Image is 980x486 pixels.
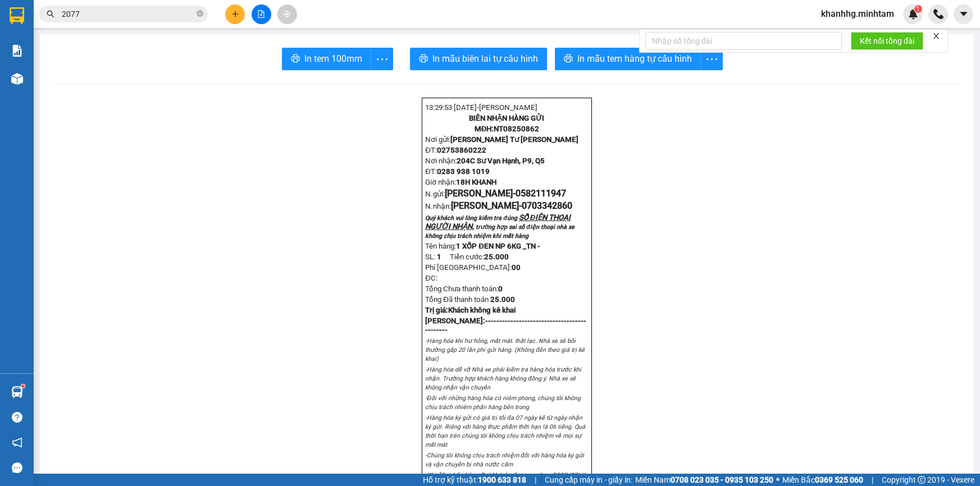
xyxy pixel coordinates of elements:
span: 18H KHANH [456,178,496,186]
span: copyright [918,476,926,484]
strong: [PERSON_NAME]:-------------------------------------------- [425,317,586,334]
span: 1 [437,253,441,261]
span: ĐT: [425,167,437,176]
span: Khách không kê khai [448,306,516,314]
strong: MĐH: [475,125,540,133]
span: file-add [257,10,265,18]
em: -Hàng hóa khi hư hỏng, mất mát. thất lạc. Nhà xe sẽ bồi thường gấp 20 lần phí gửi hàng. (Không đề... [425,337,585,363]
span: In mẫu biên lai tự cấu hình [432,52,538,66]
button: file-add [252,4,271,24]
span: Cung cấp máy in - giấy in: [545,474,632,486]
button: caret-down [954,4,973,24]
span: Tiền cước: [450,253,509,261]
button: aim [277,4,297,24]
span: Hỗ trợ kỹ thuật: [423,474,526,486]
sup: 1 [21,384,25,388]
span: close [932,32,940,40]
button: more [700,48,723,70]
span: SỐ ĐIỆN THOẠI NGƯỜI NHẬN, [425,213,571,231]
span: 13:29:53 [DATE]- [425,103,537,112]
strong: 0 [512,263,521,272]
span: 0 [516,263,521,272]
span: printer [419,54,428,65]
span: 0 [498,285,503,293]
span: Trị giá: [425,306,448,314]
span: NT08250862 [494,125,539,133]
button: printerIn mẫu biên lai tự cấu hình [410,48,547,70]
span: | [872,474,873,486]
span: Kết nối tổng đài [860,35,914,47]
input: Nhập số tổng đài [645,32,842,50]
span: SL: [425,253,435,261]
span: Tổng Chưa thanh toán: [425,285,503,293]
button: plus [225,4,245,24]
span: Miền Nam [635,474,773,486]
strong: 1900 633 818 [478,475,526,484]
span: search [47,10,54,18]
span: [PERSON_NAME]- [451,200,522,211]
span: In tem 100mm [304,52,362,66]
span: notification [12,437,22,448]
img: warehouse-icon [11,73,23,85]
sup: 1 [914,5,922,13]
span: ĐT: [425,146,437,154]
span: Tổng Đã thanh toán [425,295,489,304]
span: printer [291,54,300,65]
strong: BIÊN NHẬN HÀNG GỬI [469,114,544,122]
span: Phí [GEOGRAPHIC_DATA]: [425,263,521,272]
img: icon-new-feature [908,9,918,19]
span: [PERSON_NAME] Tư [PERSON_NAME] [450,135,578,144]
span: 25.000 [490,295,515,304]
span: ⚪️ [776,478,780,482]
span: Nơi nhận: [425,157,545,165]
span: khanhhg.minhtam [812,7,903,21]
span: question-circle [12,412,22,423]
span: 0283 938 1019 [437,167,490,176]
span: 0703342860 [522,200,572,211]
strong: 0369 525 060 [815,475,863,484]
button: Kết nối tổng đài [851,32,923,50]
button: more [371,48,393,70]
span: trường hợp sai số điện thoại nhà xe không chịu trách nhiệm khi mất hàng [425,223,575,240]
span: ĐC: [425,274,437,282]
span: close-circle [197,9,203,20]
img: solution-icon [11,45,23,57]
span: 204C Sư Vạn Hạnh, P9, Q5 [457,157,545,165]
span: [PERSON_NAME] [479,103,537,112]
span: 1 XỐP ĐEN NP 6KG _TN - [456,242,540,250]
input: Tìm tên, số ĐT hoặc mã đơn [62,8,194,20]
span: close-circle [197,10,203,17]
em: -Đối với những hàng hóa có niêm phong, chúng tôi không chịu trách nhiêm phần hàng bên trong [425,395,581,411]
span: aim [283,10,291,18]
span: 0582111947 [516,188,566,199]
img: phone-icon [933,9,943,19]
span: more [701,52,722,66]
button: printerIn mẫu tem hàng tự cấu hình [555,48,701,70]
span: more [371,52,393,66]
em: -Hàng hóa ký gửi có giá trị tối đa 07 ngày kể từ ngày nhận ký gửi. Riêng với hàng thực phẩm thời ... [425,414,585,448]
strong: 0708 023 035 - 0935 103 250 [671,475,773,484]
img: logo-vxr [10,7,24,24]
span: Nơi gửi: [425,135,578,144]
span: 02753860222 [437,146,486,154]
span: message [12,462,22,473]
span: Giờ nhận: [425,178,496,186]
span: N.gửi: [425,190,566,198]
span: Tên hàng: [425,242,540,250]
span: | [535,474,536,486]
span: N.nhận: [425,202,572,210]
span: Quý khách vui lòng kiểm tra đúng [425,214,517,222]
span: 25.000 [484,253,509,261]
span: plus [231,10,239,18]
em: -Hàng hóa dễ vỡ Nhà xe phải kiểm tra hàng hóa trước khi nhận. Trường hợp khách hàng không đồng ý.... [425,366,581,391]
span: [PERSON_NAME]- [445,188,566,199]
img: warehouse-icon [11,386,23,398]
button: printerIn tem 100mm [282,48,371,70]
em: -Chúng tôi không chịu trách nhiệm đối với hàng hóa ký gửi và vận chuyển bị nhà nước cấm [425,452,584,468]
span: printer [564,54,573,65]
span: caret-down [959,9,969,19]
span: In mẫu tem hàng tự cấu hình [577,52,692,66]
span: 1 [916,5,920,13]
span: Miền Bắc [782,474,863,486]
